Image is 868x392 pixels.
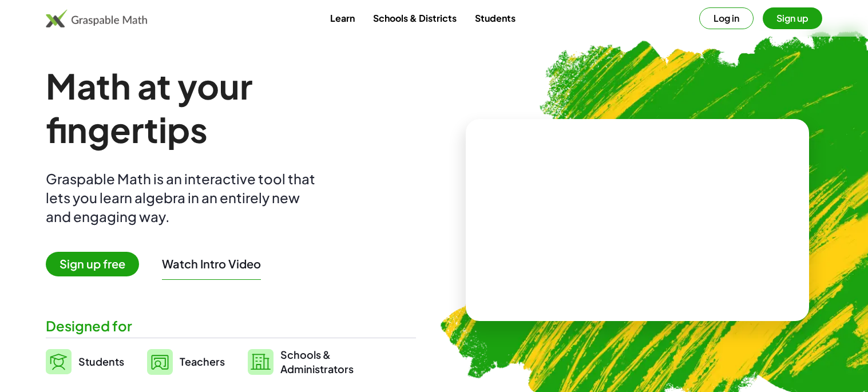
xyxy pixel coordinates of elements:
img: svg%3e [46,349,72,374]
a: Students [46,347,124,376]
a: Teachers [147,347,225,376]
a: Learn [321,7,364,29]
button: Log in [699,7,754,29]
button: Sign up [763,7,822,29]
img: svg%3e [248,349,274,375]
div: Graspable Math is an interactive tool that lets you learn algebra in an entirely new and engaging... [46,169,320,226]
a: Students [466,7,525,29]
video: What is this? This is dynamic math notation. Dynamic math notation plays a central role in how Gr... [552,177,723,263]
button: Watch Intro Video [162,256,261,271]
div: Designed for [46,316,416,335]
span: Teachers [180,355,225,368]
a: Schools & Districts [364,7,466,29]
span: Sign up free [46,252,139,276]
span: Students [78,355,124,368]
a: Schools &Administrators [248,347,354,376]
span: Schools & Administrators [280,347,354,376]
img: svg%3e [147,349,173,375]
h1: Math at your fingertips [46,64,410,151]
